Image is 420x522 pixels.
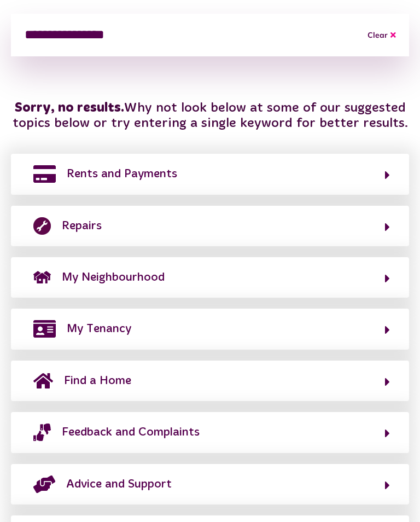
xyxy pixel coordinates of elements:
[15,101,124,114] strong: Sorry, no results.
[30,268,390,287] button: My Neighbourhood
[30,423,390,442] button: Feedback and Complaints
[33,424,51,441] img: complaints.png
[67,165,177,183] span: Rents and Payments
[33,475,55,493] img: advice-support-1.png
[62,424,200,441] span: Feedback and Complaints
[33,372,53,390] img: home-solid.svg
[66,475,172,493] span: Advice and Support
[62,269,165,286] span: My Neighbourhood
[30,217,390,235] button: Repairs
[64,372,131,390] span: Find a Home
[62,217,102,235] span: Repairs
[30,320,390,338] button: My Tenancy
[30,372,390,390] button: Find a Home
[67,320,131,338] span: My Tenancy
[33,165,56,183] img: rents-payments.png
[33,217,51,235] img: report-repair.png
[33,320,56,338] img: my-tenancy.png
[30,475,390,494] button: Advice and Support
[33,269,51,286] img: neighborhood.png
[30,165,390,183] button: Rents and Payments
[11,100,409,132] h3: Why not look below at some of our suggested topics below or try entering a single keyword for bet...
[354,14,409,56] button: Clear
